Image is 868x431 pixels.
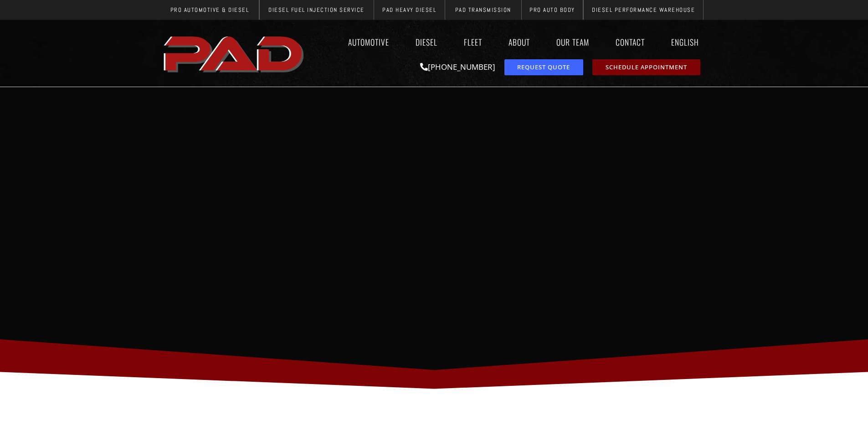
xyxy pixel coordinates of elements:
a: request a service or repair quote [504,59,583,75]
span: PAD Heavy Diesel [382,7,436,13]
a: Automotive [339,31,398,52]
a: Fleet [455,31,491,52]
a: Contact [607,31,653,52]
a: schedule repair or service appointment [592,59,700,75]
span: PAD Transmission [455,7,511,13]
span: Pro Auto Body [529,7,575,13]
span: Diesel Performance Warehouse [592,7,695,13]
span: Request Quote [517,64,570,70]
a: [PHONE_NUMBER] [420,62,495,72]
a: pro automotive and diesel home page [161,29,308,78]
a: English [663,31,708,52]
a: Our Team [548,31,598,52]
span: Pro Automotive & Diesel [170,7,249,13]
img: The image shows the word "PAD" in bold, red, uppercase letters with a slight shadow effect. [161,29,308,78]
a: About [500,31,539,52]
span: Schedule Appointment [606,64,687,70]
a: Diesel [407,31,446,52]
nav: Menu [308,31,708,52]
span: Diesel Fuel Injection Service [268,7,365,13]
